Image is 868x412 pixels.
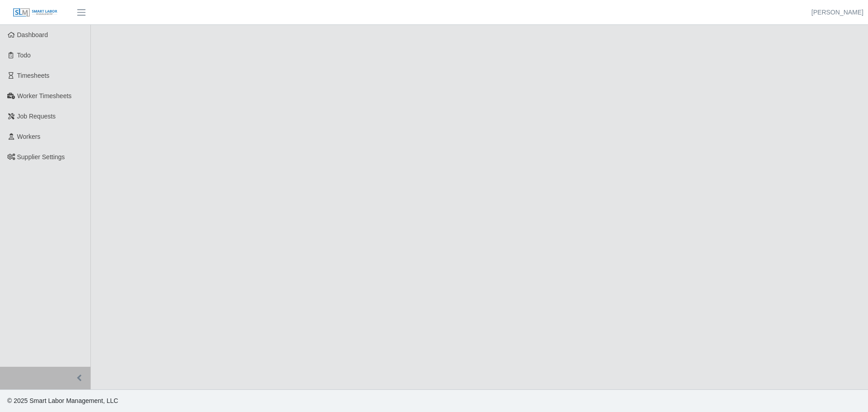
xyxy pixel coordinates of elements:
[17,133,41,140] span: Workers
[17,92,71,99] span: Worker Timesheets
[7,397,118,404] span: © 2025 Smart Labor Management, LLC
[13,8,58,18] img: SLM Logo
[17,52,31,59] span: Todo
[17,31,48,38] span: Dashboard
[17,113,56,120] span: Job Requests
[811,8,863,17] a: [PERSON_NAME]
[17,153,65,161] span: Supplier Settings
[17,72,50,79] span: Timesheets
